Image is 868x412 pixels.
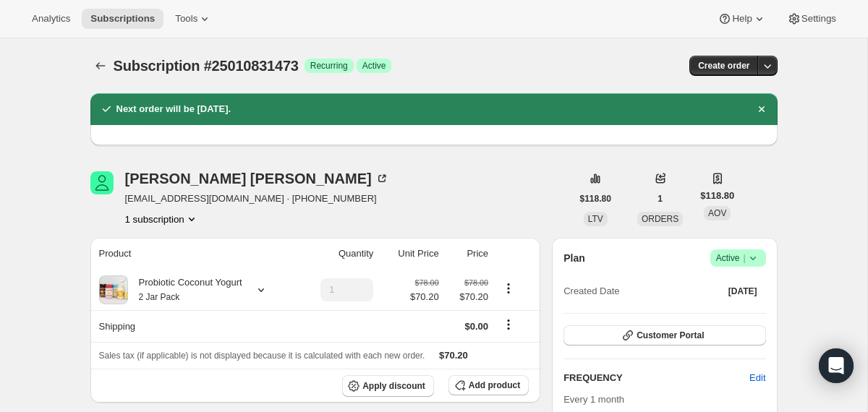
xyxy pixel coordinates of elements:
button: $118.80 [571,189,620,209]
span: $70.20 [410,290,439,304]
span: Create order [698,60,749,72]
span: Apply discount [362,380,425,392]
span: Active [716,251,760,265]
div: [PERSON_NAME] [PERSON_NAME] [125,171,389,186]
button: [DATE] [720,281,766,301]
span: Active [362,60,386,72]
div: Open Intercom Messenger [819,348,854,383]
button: 1 [649,189,671,209]
small: $78.00 [464,278,488,287]
span: $118.80 [700,189,734,203]
span: Recurring [310,60,348,72]
span: [EMAIL_ADDRESS][DOMAIN_NAME] · [PHONE_NUMBER] [125,192,389,206]
span: Sales tax (if applicable) is not displayed because it is calculated with each new order. [99,351,425,361]
button: Shipping actions [497,317,520,332]
span: Customer Portal [637,330,704,341]
button: Product actions [497,280,520,296]
button: Add product [448,375,529,395]
button: Product actions [125,212,199,226]
h2: Plan [563,251,585,265]
th: Unit Price [378,238,443,270]
span: 1 [658,193,663,205]
span: $70.20 [439,350,468,361]
button: Subscriptions [90,56,111,76]
th: Price [443,238,493,270]
span: Help [732,13,752,25]
span: $118.80 [580,193,611,205]
button: Tools [166,9,221,29]
span: Subscriptions [90,13,155,25]
span: Tools [175,13,197,25]
th: Product [90,238,297,270]
span: LTV [588,214,603,224]
button: Dismiss notification [752,99,772,119]
img: product img [99,275,128,304]
button: Subscriptions [82,9,163,29]
small: $78.00 [415,278,439,287]
span: Settings [801,13,836,25]
span: Luna Skeet Browning [90,171,114,194]
span: [DATE] [728,286,757,297]
th: Quantity [297,238,378,270]
h2: FREQUENCY [563,371,749,385]
span: Created Date [563,284,619,299]
button: Help [709,9,775,29]
span: Every 1 month [563,394,624,405]
button: Edit [741,366,774,390]
span: ORDERS [642,214,678,224]
button: Analytics [23,9,79,29]
span: Analytics [32,13,70,25]
span: $70.20 [448,290,488,304]
button: Apply discount [342,375,434,397]
span: Add product [469,379,520,391]
button: Customer Portal [563,325,765,346]
span: | [743,252,745,264]
span: AOV [708,208,726,218]
button: Create order [689,56,758,76]
th: Shipping [90,310,297,342]
span: $0.00 [465,321,489,332]
button: Settings [778,9,845,29]
h2: Next order will be [DATE]. [116,102,231,116]
div: Probiotic Coconut Yogurt [128,275,242,304]
span: Edit [749,371,765,385]
small: 2 Jar Pack [139,292,180,302]
span: Subscription #25010831473 [114,58,299,74]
